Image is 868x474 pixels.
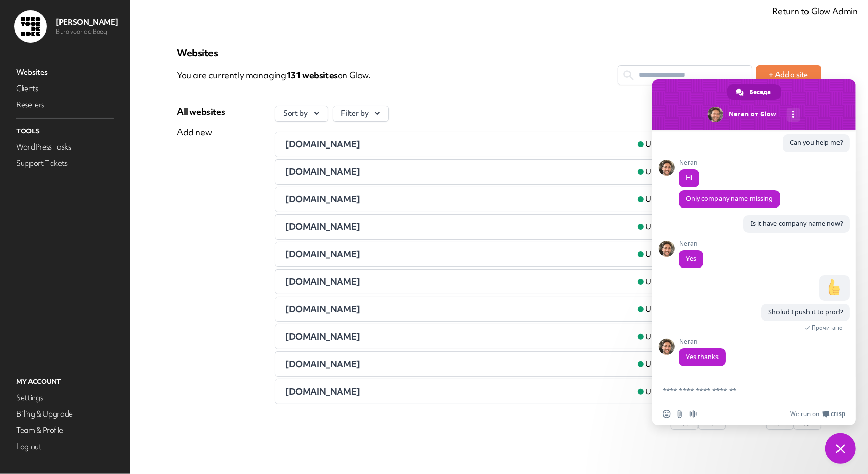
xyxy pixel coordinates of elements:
[663,377,825,403] textarea: Отправьте сообщение...
[14,407,116,421] a: Billing & Upgrade
[56,17,118,27] p: [PERSON_NAME]
[285,276,630,288] a: [DOMAIN_NAME]
[676,410,684,418] span: Отправить файл
[285,331,360,342] span: [DOMAIN_NAME]
[285,386,630,398] a: [DOMAIN_NAME]
[333,106,390,122] button: Filter by
[646,359,656,370] span: Up
[756,65,821,84] button: + Add a site
[630,248,664,260] a: Up
[14,125,116,138] p: Tools
[646,277,656,287] span: Up
[14,98,116,112] a: Resellers
[749,84,771,100] span: Беседа
[686,352,719,361] span: Yes thanks
[831,410,846,418] span: Crisp
[630,358,664,370] a: Up
[630,221,664,233] a: Up
[646,139,656,150] span: Up
[646,249,656,260] span: Up
[14,140,116,154] a: WordPress Tasks
[646,167,656,177] span: Up
[790,410,846,418] a: We run onCrisp
[285,386,360,397] span: [DOMAIN_NAME]
[646,222,656,232] span: Up
[285,358,630,370] a: [DOMAIN_NAME]
[285,166,360,177] span: [DOMAIN_NAME]
[686,173,692,182] span: Hi
[630,276,664,288] a: Up
[177,65,618,85] p: You are currently managing on Glow.
[686,254,696,263] span: Yes
[285,193,360,205] span: [DOMAIN_NAME]
[14,375,116,389] p: My Account
[646,304,656,315] span: Up
[285,358,360,370] span: [DOMAIN_NAME]
[812,324,843,331] span: Прочитано
[275,106,328,122] button: Sort by
[286,69,338,81] span: 131 website
[285,166,630,178] a: [DOMAIN_NAME]
[630,193,664,205] a: Up
[646,387,656,397] span: Up
[14,423,116,437] a: Team & Profile
[630,331,664,343] a: Up
[686,194,773,203] span: Only company name missing
[56,27,118,36] p: Buro voor de Boeg
[751,219,843,228] span: Is it have company name now?
[14,81,116,96] a: Clients
[14,439,116,454] a: Log out
[14,65,116,79] a: Websites
[285,248,630,260] a: [DOMAIN_NAME]
[679,240,703,247] span: Neran
[663,410,671,418] span: Вставить emoji
[630,138,664,151] a: Up
[285,276,360,287] span: [DOMAIN_NAME]
[285,138,630,151] a: [DOMAIN_NAME]
[14,156,116,170] a: Support Tickets
[768,308,843,316] span: Sholud I push it to prod?
[679,338,726,345] span: Neran
[334,69,338,81] span: s
[727,84,781,100] a: Беседа
[285,221,360,232] span: [DOMAIN_NAME]
[285,193,630,205] a: [DOMAIN_NAME]
[825,433,856,464] a: Закрыть чат
[646,332,656,342] span: Up
[630,166,664,178] a: Up
[285,303,630,315] a: [DOMAIN_NAME]
[646,194,656,205] span: Up
[177,47,821,59] p: Websites
[689,410,697,418] span: Запись аудиосообщения
[14,391,116,405] a: Settings
[177,106,225,118] div: All websites
[790,138,843,147] span: Can you help me?
[285,331,630,343] a: [DOMAIN_NAME]
[790,410,819,418] span: We run on
[177,126,225,138] div: Add new
[772,5,858,17] a: Return to Glow Admin
[679,159,699,166] span: Neran
[630,386,664,398] a: Up
[285,138,360,150] span: [DOMAIN_NAME]
[285,221,630,233] a: [DOMAIN_NAME]
[630,303,664,315] a: Up
[285,303,360,315] span: [DOMAIN_NAME]
[285,248,360,260] span: [DOMAIN_NAME]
